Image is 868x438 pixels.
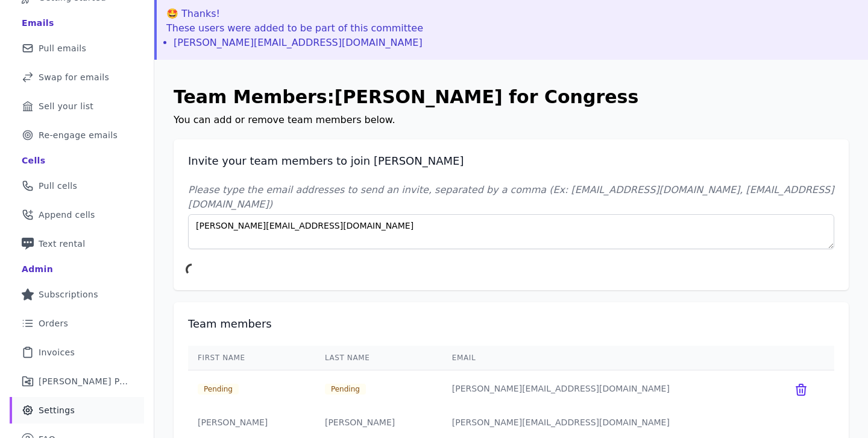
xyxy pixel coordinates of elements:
label: Please type the email addresses to send an invite, separated by a comma (Ex: [EMAIL_ADDRESS][DOMA... [188,183,834,212]
span: Pull cells [39,180,77,192]
a: Subscriptions [10,281,144,308]
div: Emails [22,17,54,29]
span: Pending [325,384,366,395]
div: Admin [22,263,53,275]
a: Sell your list [10,93,144,119]
span: Text rental [39,238,86,250]
a: Re-engage emails [10,122,144,148]
p: 🤩 Thanks! These users were added to be part of this committee [166,7,858,50]
a: Invoices [10,339,144,366]
a: Pull emails [10,35,144,62]
span: Settings [39,404,75,416]
th: First Name [188,346,315,370]
p: You can add or remove team members below. [174,113,849,127]
span: Pull emails [39,42,86,54]
li: [PERSON_NAME][EMAIL_ADDRESS][DOMAIN_NAME] [174,36,858,50]
td: [PERSON_NAME] [315,407,442,438]
span: Sell your list [39,100,93,112]
span: Subscriptions [39,288,98,300]
td: [PERSON_NAME] [188,407,315,438]
a: Settings [10,397,144,424]
a: Orders [10,310,144,337]
span: Re-engage emails [39,129,118,141]
div: Cells [22,154,45,167]
span: Invoices [39,346,75,358]
a: Append cells [10,202,144,228]
a: [PERSON_NAME] Performance [10,368,144,395]
a: Pull cells [10,173,144,199]
td: [PERSON_NAME][EMAIL_ADDRESS][DOMAIN_NAME] [442,370,779,407]
th: Email [442,346,779,370]
span: [PERSON_NAME] Performance [39,375,130,387]
h2: Invite your team members to join [PERSON_NAME] [188,154,834,168]
span: Pending [198,384,239,395]
span: Orders [39,317,68,329]
span: Swap for emails [39,71,109,83]
a: Swap for emails [10,64,144,90]
h2: Team members [188,317,834,331]
a: Text rental [10,230,144,257]
th: Last Name [315,346,442,370]
h1: Team Members: [PERSON_NAME] for Congress [174,86,849,108]
span: Append cells [39,209,95,221]
td: [PERSON_NAME][EMAIL_ADDRESS][DOMAIN_NAME] [442,407,779,438]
